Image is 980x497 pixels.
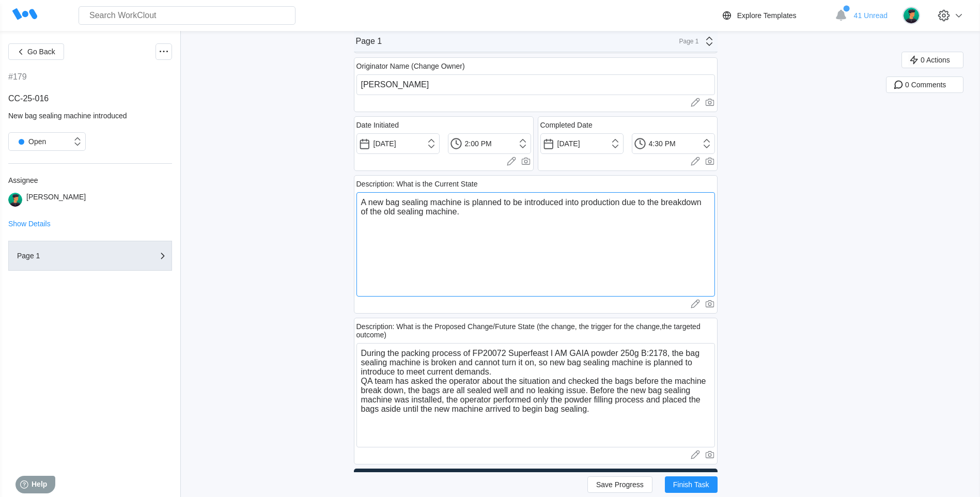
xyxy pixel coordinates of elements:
input: Select a date [356,133,440,154]
span: 0 Comments [905,81,946,88]
span: Save Progress [596,481,644,488]
a: Explore Templates [721,9,830,22]
span: Go Back [27,48,55,55]
input: Type here... [356,74,715,95]
input: Select a time [632,133,715,154]
div: Completed Date [540,121,593,129]
div: Description: What is the Proposed Change/Future State (the change, the trigger for the change,the... [356,322,715,339]
button: Show Details [8,220,51,227]
textarea: During the packing process of FP20072 Superfeast I AM GAIA powder 250g B:2178, the bag sealing ma... [356,343,715,447]
div: Page 1 [17,252,120,259]
div: Page 1 [356,37,382,46]
button: 0 Actions [901,52,963,68]
div: [PERSON_NAME] [26,193,86,207]
div: Date Initiated [356,121,399,129]
div: Open [14,134,46,149]
button: Finish Task [665,476,718,493]
button: Page 1 [8,241,172,271]
span: CC-25-016 [8,94,49,103]
span: 41 Unread [854,11,888,20]
div: Explore Templates [737,11,797,20]
textarea: A new bag sealing machine is planned to be introduced into production due to the breakdown of the... [356,192,715,297]
input: Select a time [448,133,531,154]
div: Originator Name (Change Owner) [356,62,465,70]
div: Description: What is the Current State [356,180,478,188]
input: Search WorkClout [79,6,295,25]
button: 0 Comments [886,76,963,93]
div: Assignee [8,176,172,184]
div: #179 [8,72,27,82]
img: user.png [903,7,920,24]
button: Go Back [8,43,64,60]
div: New bag sealing machine introduced [8,112,172,120]
button: Save Progress [587,476,652,493]
div: Page 1 [673,38,699,45]
span: Finish Task [673,481,709,488]
img: user.png [8,193,22,207]
span: 0 Actions [921,56,950,64]
input: Select a date [540,133,624,154]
